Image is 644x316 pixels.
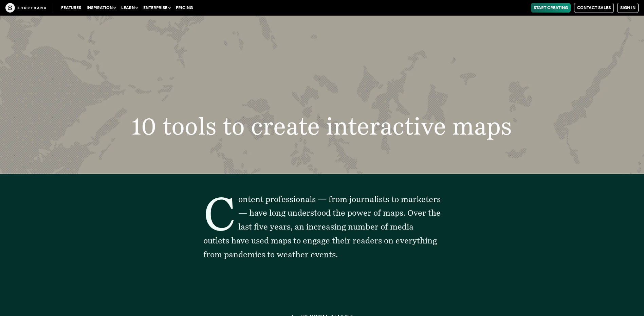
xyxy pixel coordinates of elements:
a: Start Creating [531,3,571,13]
a: Sign in [617,3,639,13]
a: Pricing [173,3,196,13]
h1: 10 tools to create interactive maps [101,114,542,138]
span: Content professionals — from journalists to marketers — have long understood the power of maps. O... [203,194,441,259]
a: Contact Sales [574,3,614,13]
button: Learn [118,3,141,13]
img: The Craft [5,3,46,13]
button: Inspiration [84,3,118,13]
button: Enterprise [141,3,173,13]
a: Features [58,3,84,13]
